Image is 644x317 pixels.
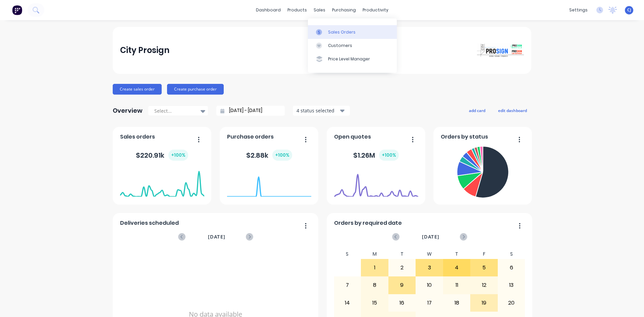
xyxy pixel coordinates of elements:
div: 4 [443,259,470,276]
div: products [284,5,310,15]
div: Overview [113,104,143,117]
div: S [498,249,525,259]
button: add card [465,106,490,115]
div: 1 [361,259,388,276]
div: Price Level Manager [328,56,370,62]
div: M [361,249,388,259]
div: 8 [361,277,388,294]
div: City Prosign [120,44,169,57]
div: 17 [416,295,443,311]
div: F [470,249,498,259]
div: 3 [416,259,443,276]
div: sales [310,5,329,15]
div: 14 [334,295,361,311]
div: T [388,249,416,259]
a: Sales Orders [308,25,397,39]
div: 9 [389,277,416,294]
div: 18 [443,295,470,311]
div: + 100 % [379,150,399,161]
button: Create purchase order [167,84,224,95]
div: 15 [361,295,388,311]
div: $ 1.26M [353,150,399,161]
button: Create sales order [113,84,162,95]
div: $ 2.88k [246,150,292,161]
div: + 100 % [168,150,188,161]
div: 4 status selected [297,107,339,114]
div: T [443,249,471,259]
div: 7 [334,277,361,294]
span: Sales orders [120,133,155,141]
div: Sales Orders [328,29,356,35]
span: Orders by status [441,133,488,141]
span: Deliveries scheduled [120,219,179,227]
button: edit dashboard [494,106,531,115]
span: [DATE] [422,233,439,241]
span: Purchase orders [227,133,274,141]
div: 16 [389,295,416,311]
img: City Prosign [477,44,524,57]
div: productivity [359,5,392,15]
div: settings [566,5,591,15]
div: Customers [328,43,352,49]
span: CJ [627,7,631,13]
a: Price Level Manager [308,52,397,66]
div: 13 [498,277,525,294]
span: Open quotes [334,133,371,141]
div: 12 [471,277,497,294]
div: 2 [389,259,416,276]
a: Customers [308,39,397,52]
span: [DATE] [208,233,225,241]
div: 20 [498,295,525,311]
div: purchasing [329,5,359,15]
div: 6 [498,259,525,276]
button: 4 status selected [293,106,350,116]
div: $ 220.91k [136,150,188,161]
div: + 100 % [272,150,292,161]
div: 5 [471,259,497,276]
div: 11 [443,277,470,294]
a: dashboard [253,5,284,15]
div: 19 [471,295,497,311]
img: Factory [12,5,22,15]
div: S [334,249,361,259]
div: W [416,249,443,259]
div: 10 [416,277,443,294]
